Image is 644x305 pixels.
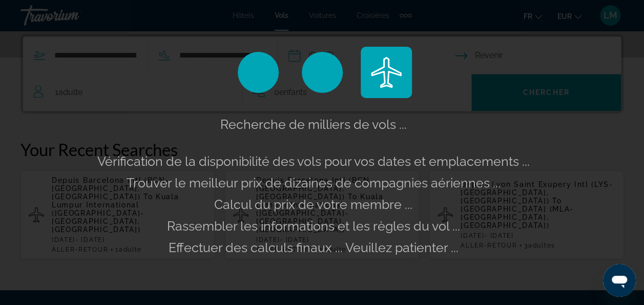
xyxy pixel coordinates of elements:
span: Recherche de milliers de vols ... [220,117,407,132]
span: Effectuer des calculs finaux ... Veuillez patienter ... [169,240,459,255]
span: Trouver le meilleur prix de dizaines de compagnies aériennes ... [127,175,501,190]
span: Rassembler les informations et les règles du vol ... [167,218,460,234]
span: Calcul du prix de votre membre ... [214,197,412,212]
iframe: Bouton de lancement de la fenêtre de messagerie [603,264,636,297]
span: Vérification de la disponibilité des vols pour vos dates et emplacements ... [97,154,530,169]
